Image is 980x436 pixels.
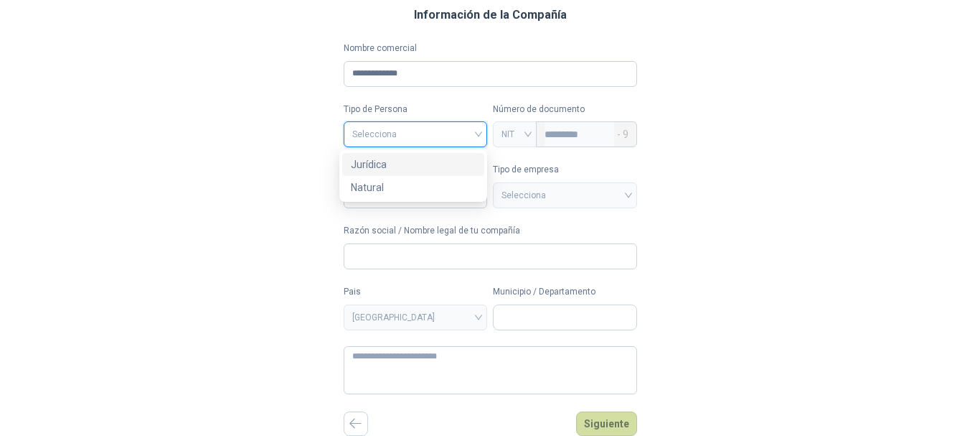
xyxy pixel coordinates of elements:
[344,42,637,55] label: Nombre comercial
[342,176,484,199] div: Natural
[414,6,567,24] h3: Información de la Compañía
[344,103,488,116] label: Tipo de Persona
[617,122,628,147] span: - 9
[576,412,637,436] button: Siguiente
[344,285,488,299] label: Pais
[493,163,637,177] label: Tipo de empresa
[493,285,637,299] label: Municipio / Departamento
[351,180,476,195] div: Natural
[342,153,484,176] div: Jurídica
[351,157,476,172] div: Jurídica
[493,103,637,116] p: Número de documento
[501,124,528,145] span: NIT
[344,224,637,238] label: Razón social / Nombre legal de tu compañía
[352,307,479,328] span: COLOMBIA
